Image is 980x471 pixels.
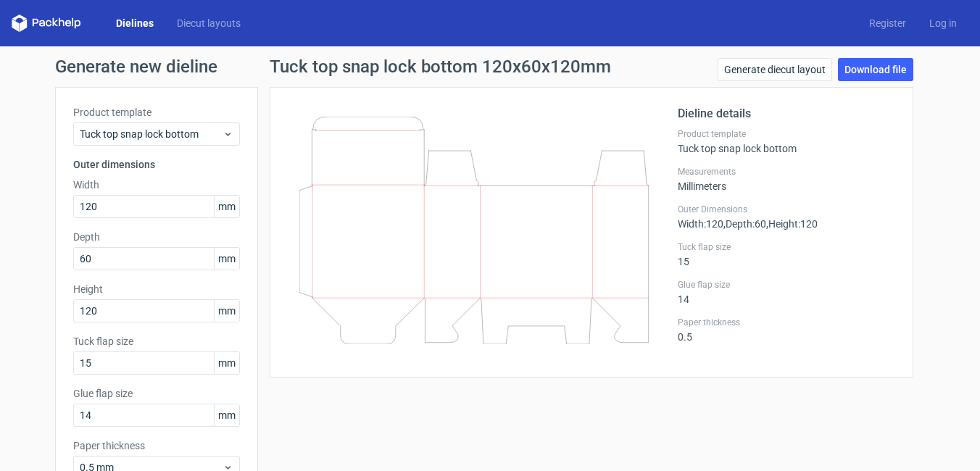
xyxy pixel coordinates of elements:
label: Paper thickness [73,438,240,453]
span: Tuck top snap lock bottom [80,127,223,141]
a: Download file [838,58,913,81]
span: mm [214,196,239,217]
a: Log in [918,16,968,30]
label: Measurements [678,166,895,178]
span: , Depth : 60 [723,218,766,230]
div: Tuck top snap lock bottom [678,128,895,154]
label: Product template [678,128,895,140]
label: Tuck flap size [73,334,240,349]
span: Width : 120 [678,218,723,230]
h1: Generate new dieline [55,58,925,75]
a: Dielines [104,16,165,30]
label: Glue flap size [73,386,240,401]
div: Millimeters [678,166,895,192]
label: Outer Dimensions [678,204,895,215]
span: mm [214,248,239,270]
h2: Dieline details [678,105,895,122]
label: Paper thickness [678,317,895,328]
h3: Outer dimensions [73,157,240,172]
span: , Height : 120 [766,218,818,230]
label: Width [73,178,240,192]
a: Generate diecut layout [718,58,832,81]
h1: Tuck top snap lock bottom 120x60x120mm [270,58,611,75]
a: Diecut layouts [165,16,252,30]
label: Product template [73,105,240,120]
span: mm [214,352,239,374]
label: Tuck flap size [678,241,895,253]
div: 14 [678,279,895,305]
div: 15 [678,241,895,267]
span: mm [214,404,239,426]
span: mm [214,300,239,322]
label: Height [73,282,240,296]
a: Register [857,16,918,30]
label: Depth [73,230,240,244]
div: 0.5 [678,317,895,343]
label: Glue flap size [678,279,895,291]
